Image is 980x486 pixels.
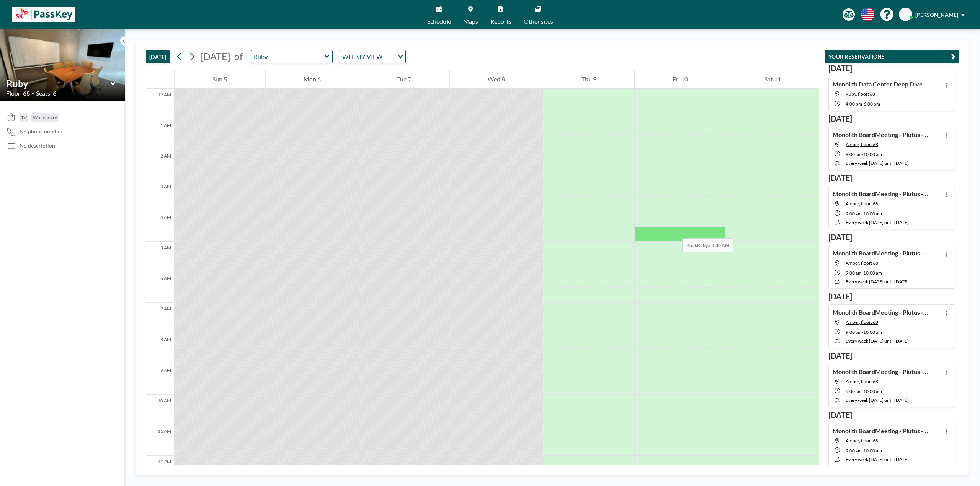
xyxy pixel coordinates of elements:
span: 10:00 AM [863,151,882,157]
span: 10:00 AM [863,211,882,216]
span: 9:00 AM [846,151,862,157]
span: every week [DATE] until [DATE] [846,397,909,403]
h4: Monolith Data Center Deep Dive [833,80,923,88]
h3: [DATE] [828,292,955,301]
div: 11 AM [146,425,174,456]
span: every week [DATE] until [DATE] [846,457,909,462]
span: 10:00 AM [863,270,882,276]
h3: [DATE] [828,173,955,183]
h4: Monolith BoardMeeting - Plutus - [PERSON_NAME] [833,427,928,435]
h4: Monolith BoardMeeting - Plutus - [PERSON_NAME] [833,249,928,257]
span: 9:00 AM [846,329,862,335]
div: Tue 7 [359,70,449,89]
button: YOUR RESERVATIONS [825,50,959,63]
span: 6:00 PM [864,101,880,107]
span: Amber, floor: 68 [846,379,878,384]
span: TV [21,115,27,120]
div: 2 AM [146,150,174,180]
div: 12 AM [146,89,174,119]
div: 3 AM [146,180,174,211]
h4: Monolith BoardMeeting - Plutus - [PERSON_NAME] [833,190,928,198]
span: Amber, floor: 68 [846,319,878,325]
span: Floor: 68 [6,89,30,97]
div: 9 AM [146,364,174,395]
span: 10:00 AM [863,448,882,453]
span: No phone number [20,128,63,135]
div: 10 AM [146,395,174,425]
span: Other sites [524,18,553,24]
span: 10:00 AM [863,388,882,394]
div: Mon 6 [266,70,359,89]
div: 7 AM [146,303,174,333]
button: [DATE] [146,50,170,63]
span: - [862,101,864,107]
div: Search for option [339,50,405,63]
h4: Monolith BoardMeeting - Plutus - [PERSON_NAME] [833,368,928,375]
span: 9:00 AM [846,211,862,216]
span: • [32,91,34,96]
div: 8 AM [146,333,174,364]
span: Ruby, floor: 68 [846,91,875,97]
span: every week [DATE] until [DATE] [846,219,909,225]
span: - [862,270,863,276]
span: every week [DATE] until [DATE] [846,160,909,166]
span: 4:00 PM [846,101,862,107]
div: 5 AM [146,242,174,272]
span: [DATE] [200,50,230,62]
input: Ruby [251,50,325,63]
h3: [DATE] [828,63,955,73]
div: Thu 9 [543,70,634,89]
span: Reports [490,18,511,24]
span: - [862,448,863,453]
div: 6 AM [146,272,174,303]
span: of [234,50,243,62]
span: 9:00 AM [846,388,862,394]
div: Sun 5 [175,70,265,89]
div: Fri 10 [635,70,726,89]
span: Whiteboard [33,115,57,120]
div: Wed 8 [450,70,543,89]
input: Ruby [7,78,111,89]
h3: [DATE] [828,232,955,242]
h3: [DATE] [828,410,955,420]
span: - [862,329,863,335]
div: Sat 11 [726,70,819,89]
span: - [862,151,863,157]
div: 1 AM [146,119,174,150]
span: - [862,211,863,216]
span: [PERSON_NAME] [915,11,958,18]
span: Amber, floor: 68 [846,260,878,266]
span: Amber, floor: 68 [846,201,878,206]
img: organization-logo [12,7,75,22]
span: 9:00 AM [846,448,862,453]
b: Ruby [697,242,708,248]
div: 4 AM [146,211,174,242]
span: WEEKLY VIEW [341,52,384,62]
h3: [DATE] [828,351,955,361]
span: Book at [682,238,733,252]
span: 10:00 AM [863,329,882,335]
h4: Monolith BoardMeeting - Plutus - [PERSON_NAME] [833,309,928,316]
span: Amber, floor: 68 [846,141,878,147]
span: Maps [463,18,478,24]
div: No description [20,142,55,149]
span: - [862,388,863,394]
span: Amber, floor: 68 [846,438,878,444]
h3: [DATE] [828,114,955,124]
b: 4:30 AM [712,242,729,248]
span: Seats: 6 [36,89,56,97]
h4: Monolith BoardMeeting - Plutus - [PERSON_NAME] [833,131,928,138]
span: TW [901,11,910,18]
input: Search for option [385,52,393,62]
span: 9:00 AM [846,270,862,276]
span: every week [DATE] until [DATE] [846,279,909,284]
span: every week [DATE] until [DATE] [846,338,909,344]
span: Schedule [427,18,451,24]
